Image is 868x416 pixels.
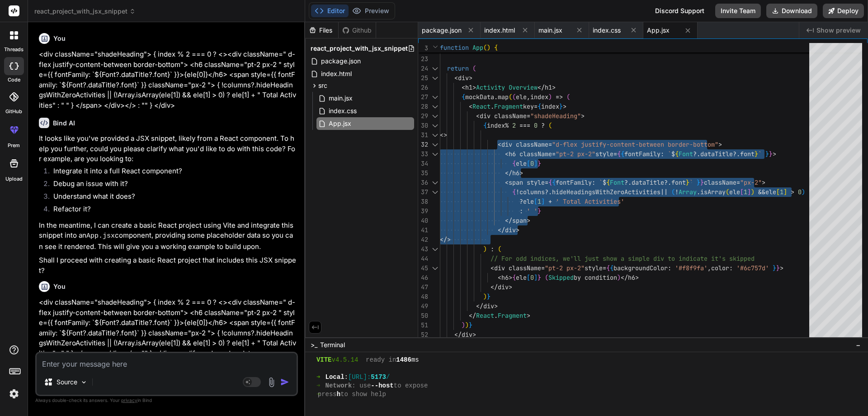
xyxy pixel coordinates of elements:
[606,178,610,186] span: {
[530,159,534,167] span: 0
[613,150,617,158] span: =
[418,282,428,292] div: 47
[545,264,585,272] span: "pt-2 px-2"
[505,178,509,186] span: <
[585,264,603,272] span: style
[708,264,711,272] span: ,
[418,197,428,206] div: 38
[519,121,530,129] span: ===
[664,178,671,186] span: ?.
[469,311,476,320] span: </
[472,102,491,110] span: React
[548,140,552,148] span: =
[530,112,581,120] span: "shadeHeading"
[440,131,447,139] span: <>
[472,83,476,91] span: >
[418,159,428,168] div: 34
[780,264,783,272] span: >
[566,93,570,101] span: (
[545,83,552,91] span: h1
[697,188,700,196] span: .
[418,235,428,244] div: 42
[472,64,476,72] span: (
[339,26,376,35] div: Github
[552,150,556,158] span: =
[509,83,538,91] span: Overview
[516,226,519,234] span: >
[534,159,538,167] span: ]
[483,245,487,253] span: )
[498,273,501,282] span: <
[484,26,515,35] span: index.html
[418,43,428,53] span: 3
[505,150,509,158] span: <
[429,140,441,149] div: Click to collapse the range.
[491,254,671,263] span: // For odd indices, we'll just show a simple div t
[494,302,498,310] span: >
[516,159,527,167] span: ele
[311,44,408,53] span: react_project_with_jsx_snippet
[494,311,498,320] span: .
[668,264,671,272] span: :
[617,150,621,158] span: {
[422,26,462,35] span: package.json
[527,216,530,225] span: >
[530,93,548,101] span: index
[527,311,530,320] span: >
[509,150,552,158] span: h6 className
[501,273,509,282] span: h6
[711,264,729,272] span: color
[418,64,428,73] div: 24
[53,282,66,291] h6: You
[798,188,802,196] span: 0
[552,178,556,186] span: {
[671,188,675,196] span: (
[545,273,548,282] span: (
[480,112,527,120] span: div className
[429,178,441,187] div: Click to collapse the range.
[765,188,776,196] span: ele
[476,302,483,310] span: </
[671,254,755,263] span: o indicate it's skipped
[418,121,428,130] div: 30
[628,273,635,282] span: h6
[429,263,441,273] div: Click to collapse the range.
[418,111,428,121] div: 29
[736,264,769,272] span: '#6c757d'
[440,43,469,52] span: function
[610,264,613,272] span: {
[773,150,776,158] span: >
[686,178,689,186] span: }
[516,273,527,282] span: ele
[791,188,794,196] span: >
[483,43,487,52] span: (
[349,5,393,17] button: Preview
[305,26,338,35] div: Files
[593,26,621,35] span: index.css
[46,204,296,217] li: Refactor it?
[39,134,296,164] p: It looks like you've provided a JSX snippet, likely from a React component. To help you further, ...
[5,175,23,183] label: Upload
[418,244,428,254] div: 43
[465,321,469,329] span: )
[509,283,512,291] span: >
[700,150,733,158] span: dataTitle
[556,150,595,158] span: "pt-2 px-2"
[498,311,527,320] span: Fragment
[34,7,136,16] span: react_project_with_jsx_snippet
[418,130,428,140] div: 31
[783,188,787,196] span: ]
[758,150,762,158] span: `
[418,311,428,320] div: 50
[726,188,729,196] span: (
[491,102,494,110] span: .
[429,102,441,111] div: Click to collapse the range.
[53,34,66,43] h6: You
[462,321,465,329] span: )
[458,74,469,82] span: div
[318,81,327,90] span: src
[548,273,574,282] span: Skipped
[487,292,491,301] span: }
[617,273,621,282] span: )
[773,264,776,272] span: }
